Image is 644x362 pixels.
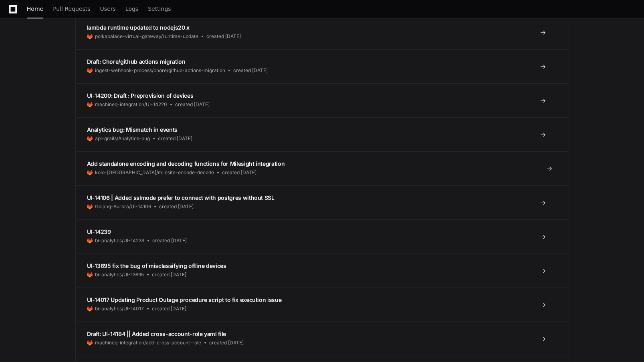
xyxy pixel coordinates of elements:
span: Draft: UI-14184 || Added cross-account-role yaml file [87,330,226,337]
a: UI-14200: Draft : Preprovision of devicesmachineq-integration/UI-14220created [DATE] [76,83,569,117]
a: UI-13695 fix the bug of misclassifying offline devicesbi-analytics/UI-13695created [DATE] [76,253,569,288]
span: lambda runtime updated to nodejs20.x [87,24,190,31]
span: UI-14017 Updating Product Outage procedure script to fix execution issue [87,296,282,303]
span: UI-14239 [87,228,111,235]
a: Draft: UI-14184 || Added cross-account-role yaml filemachineq-integration/add-cross-account-rolec... [76,322,569,356]
span: created [DATE] [206,33,241,40]
span: api-grails/Analytics-bug [95,135,150,142]
span: UI-14200: Draft : Preprovision of devices [87,92,194,99]
span: created [DATE] [233,67,268,74]
a: Draft: Chore/github actions migrationingest-webhook-process/chore/github-actions-migrationcreated... [76,49,569,83]
span: Draft: Chore/github actions migration [87,58,186,65]
span: machineq-integration/add-cross-account-role [95,340,201,346]
span: Settings [148,6,171,11]
span: Analytics bug: Mismatch in events [87,126,178,133]
span: Pull Requests [53,6,90,11]
span: UI-13695 fix the bug of misclassifying offline devices [87,262,226,269]
span: Home [27,6,43,11]
span: polkapalace-virtual-gateway/runtime-update [95,33,198,40]
span: bi-analytics/UI-14017 [95,306,144,312]
span: bi-analytics/UI-14239 [95,237,144,244]
span: UI-14106 | Added sslmode prefer to connect with postgres without SSL [87,194,275,201]
span: created [DATE] [158,135,192,142]
span: created [DATE] [152,271,186,278]
span: Golang-Aurora/UI-14106 [95,203,151,210]
span: Logs [125,6,138,11]
a: Add standalone encoding and decoding functions for Milesight integrationkolo-[GEOGRAPHIC_DATA]/mi... [76,151,569,185]
span: ingest-webhook-process/chore/github-actions-migration [95,67,225,74]
a: UI-14239bi-analytics/UI-14239created [DATE] [76,219,569,253]
span: Add standalone encoding and decoding functions for Milesight integration [87,160,285,167]
span: Users [100,6,116,11]
span: created [DATE] [152,237,187,244]
a: Analytics bug: Mismatch in eventsapi-grails/Analytics-bugcreated [DATE] [76,117,569,151]
span: created [DATE] [175,101,210,108]
span: kolo-[GEOGRAPHIC_DATA]/milesite-encode-decode [95,169,214,176]
span: created [DATE] [159,203,194,210]
a: lambda runtime updated to nodejs20.xpolkapalace-virtual-gateway/runtime-updatecreated [DATE] [76,15,569,49]
a: UI-14017 Updating Product Outage procedure script to fix execution issuebi-analytics/UI-14017crea... [76,288,569,322]
span: created [DATE] [209,340,244,346]
span: bi-analytics/UI-13695 [95,271,144,278]
span: created [DATE] [152,306,186,312]
a: UI-14106 | Added sslmode prefer to connect with postgres without SSLGolang-Aurora/UI-14106created... [76,185,569,219]
span: machineq-integration/UI-14220 [95,101,167,108]
span: created [DATE] [222,169,256,176]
